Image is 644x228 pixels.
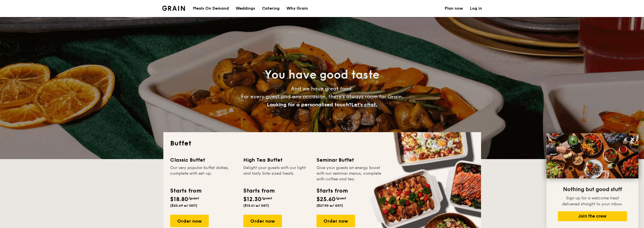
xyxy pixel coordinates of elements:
[335,196,346,200] span: /guest
[562,196,623,206] span: Sign up for a welcome treat delivered straight to your inbox.
[243,156,310,164] div: High Tea Buffet
[162,6,185,11] a: Logotype
[170,204,197,208] span: ($20.49 w/ GST)
[563,186,622,193] span: Nothing but good stuff
[316,215,355,227] div: Order now
[558,211,627,221] button: Join the crew
[170,187,201,195] div: Starts from
[170,215,209,227] div: Order now
[546,133,638,178] img: DSC07876-Edit02-Large.jpeg
[243,196,261,203] span: $12.30
[628,135,637,144] button: Close
[170,139,474,148] h2: Buffet
[162,6,185,11] img: Grain
[316,204,343,208] span: ($27.90 w/ GST)
[170,165,237,182] div: Our very popular buffet dishes, complete with set-up.
[188,196,199,200] span: /guest
[243,204,269,208] span: ($13.41 w/ GST)
[170,196,188,203] span: $18.80
[316,196,335,203] span: $25.60
[243,165,310,182] div: Delight your guests with our light and tasty bite-sized treats.
[170,156,237,164] div: Classic Buffet
[316,187,347,195] div: Starts from
[316,156,383,164] div: Seminar Buffet
[265,68,379,82] span: You have good taste
[243,215,282,227] div: Order now
[316,165,383,182] div: Give your guests an energy boost with our seminar menus, complete with coffee and tea.
[243,187,274,195] div: Starts from
[261,196,272,200] span: /guest
[351,102,377,108] span: Let's chat.
[241,86,403,108] span: And we have great food. For every guest and any occasion, there’s always room for Grain.
[267,102,351,108] span: Looking for a personalised touch?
